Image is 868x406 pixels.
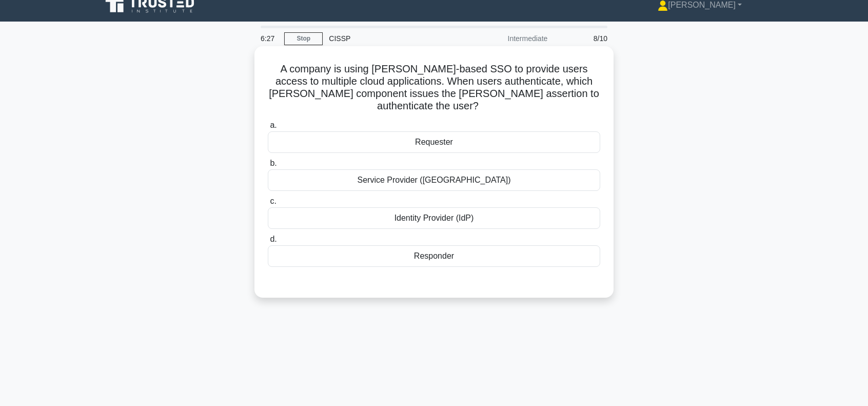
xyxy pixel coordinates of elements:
span: c. [270,197,276,205]
div: Requester [268,131,600,153]
h5: A company is using [PERSON_NAME]-based SSO to provide users access to multiple cloud applications... [267,63,601,113]
span: a. [270,121,277,129]
div: Service Provider ([GEOGRAPHIC_DATA]) [268,169,600,191]
div: 6:27 [254,28,284,49]
div: Intermediate [464,28,554,49]
a: Stop [284,32,323,45]
div: Identity Provider (IdP) [268,207,600,229]
div: Responder [268,245,600,267]
span: b. [270,159,277,167]
div: CISSP [323,28,464,49]
div: 8/10 [554,28,614,49]
span: d. [270,235,277,243]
